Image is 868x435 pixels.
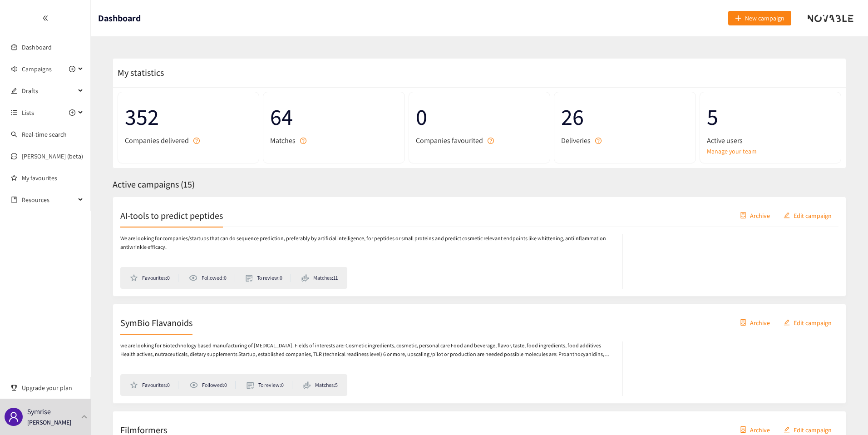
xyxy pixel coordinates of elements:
p: We are looking for companies/startups that can do sequence prediction, preferably by artificial i... [120,234,613,252]
a: My favourites [22,169,84,187]
span: 5 [707,99,834,135]
span: New campaign [745,13,784,23]
span: question-circle [300,138,306,144]
span: container [740,212,746,219]
span: question-circle [595,138,602,144]
span: edit [784,319,790,326]
button: containerArchive [733,208,777,222]
span: Lists [22,104,34,122]
span: My statistics [113,67,164,79]
li: To review: 0 [246,274,291,282]
span: plus-circle [69,109,75,116]
li: Matches: 5 [303,381,338,389]
span: 26 [561,99,688,135]
button: containerArchive [733,315,777,330]
a: Manage your team [707,146,834,156]
li: Favourites: 0 [130,381,178,389]
p: we are looking for Biotechnology based manufacturing of [MEDICAL_DATA]. Fields of interests are: ... [120,341,613,359]
span: Deliveries [561,135,591,146]
li: Followed: 0 [189,381,236,389]
span: question-circle [193,138,200,144]
span: 352 [125,99,252,135]
span: user [8,411,19,422]
span: plus [735,15,741,22]
button: plusNew campaign [728,11,791,25]
span: 64 [270,99,397,135]
span: Matches [270,135,296,146]
li: Followed: 0 [189,274,235,282]
li: Favourites: 0 [130,274,178,282]
span: Edit campaign [794,317,832,327]
span: Active users [707,135,743,146]
h2: AI-tools to predict peptides [120,209,223,222]
p: [PERSON_NAME] [27,417,71,427]
a: Dashboard [22,43,52,51]
span: edit [784,212,790,219]
a: [PERSON_NAME] (beta) [22,152,83,160]
button: editEdit campaign [777,208,838,222]
a: AI-tools to predict peptidescontainerArchiveeditEdit campaignWe are looking for companies/startup... [113,197,846,297]
span: sound [11,66,17,72]
span: Companies favourited [416,135,483,146]
span: Companies delivered [125,135,189,146]
div: Widget de chat [716,337,868,435]
span: 0 [416,99,543,135]
span: edit [11,88,17,94]
h2: SymBio Flavanoids [120,316,192,329]
span: Active campaigns ( 15 ) [113,178,195,190]
span: book [11,197,17,203]
span: trophy [11,385,17,391]
p: Symrise [27,406,51,417]
span: Drafts [22,82,75,100]
span: Resources [22,191,75,209]
span: plus-circle [69,66,75,72]
span: Edit campaign [794,210,832,220]
button: editEdit campaign [777,315,838,330]
span: question-circle [488,138,494,144]
a: SymBio FlavanoidscontainerArchiveeditEdit campaignwe are looking for Biotechnology based manufact... [113,304,846,404]
a: Real-time search [22,130,67,138]
span: Upgrade your plan [22,379,84,397]
span: double-left [42,15,49,21]
span: Archive [750,210,770,220]
span: unordered-list [11,109,17,116]
li: To review: 0 [247,381,292,389]
iframe: Chat Widget [716,337,868,435]
span: Campaigns [22,60,52,78]
span: container [740,319,746,326]
li: Matches: 11 [301,274,338,282]
span: Archive [750,317,770,327]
